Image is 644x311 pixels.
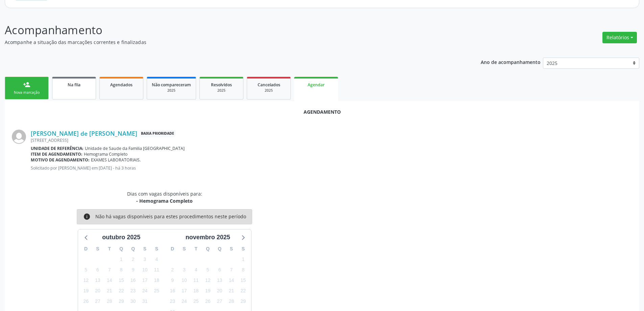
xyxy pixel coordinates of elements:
[211,82,232,88] span: Resolvidos
[117,276,126,285] span: quarta-feira, 15 de outubro de 2025
[152,254,161,264] span: sábado, 4 de outubro de 2025
[110,82,133,88] span: Agendados
[151,244,163,254] div: S
[180,297,189,306] span: segunda-feira, 24 de novembro de 2025
[191,276,201,285] span: terça-feira, 11 de novembro de 2025
[168,265,177,274] span: domingo, 2 de novembro de 2025
[168,286,177,296] span: domingo, 16 de novembro de 2025
[105,286,114,296] span: terça-feira, 21 de outubro de 2025
[93,297,102,306] span: segunda-feira, 27 de outubro de 2025
[226,276,236,285] span: sexta-feira, 14 de novembro de 2025
[238,265,248,274] span: sábado, 8 de novembro de 2025
[140,276,149,285] span: sexta-feira, 17 de outubro de 2025
[12,130,26,144] img: img
[81,276,91,285] span: domingo, 12 de outubro de 2025
[93,276,102,285] span: segunda-feira, 13 de outubro de 2025
[127,190,202,204] div: Dias com vagas disponíveis para:
[167,244,178,254] div: D
[31,130,137,137] a: [PERSON_NAME] de [PERSON_NAME]
[140,297,149,306] span: sexta-feira, 31 de outubro de 2025
[203,276,213,285] span: quarta-feira, 12 de novembro de 2025
[481,58,541,66] p: Ano de acompanhamento
[81,265,91,274] span: domingo, 5 de outubro de 2025
[85,146,185,151] span: Unidade de Saude da Familia [GEOGRAPHIC_DATA]
[203,286,213,296] span: quarta-feira, 19 de novembro de 2025
[31,146,84,151] b: Unidade de referência:
[183,233,233,242] div: novembro 2025
[215,297,224,306] span: quinta-feira, 27 de novembro de 2025
[238,276,248,285] span: sábado, 15 de novembro de 2025
[103,244,115,254] div: T
[93,265,102,274] span: segunda-feira, 6 de outubro de 2025
[238,286,248,296] span: sábado, 22 de novembro de 2025
[180,265,189,274] span: segunda-feira, 3 de novembro de 2025
[5,22,449,39] p: Acompanhamento
[152,82,191,88] span: Não compareceram
[225,244,237,254] div: S
[215,276,224,285] span: quinta-feira, 13 de novembro de 2025
[12,108,632,115] div: Agendamento
[80,244,92,254] div: D
[81,297,91,306] span: domingo, 26 de outubro de 2025
[83,213,91,220] i: info
[308,82,325,88] span: Agendar
[168,276,177,285] span: domingo, 9 de novembro de 2025
[152,88,191,93] div: 2025
[238,254,248,264] span: sábado, 1 de novembro de 2025
[128,265,138,274] span: quinta-feira, 9 de outubro de 2025
[602,32,637,43] button: Relatórios
[117,265,126,274] span: quarta-feira, 8 de outubro de 2025
[215,265,224,274] span: quinta-feira, 6 de novembro de 2025
[191,265,201,274] span: terça-feira, 4 de novembro de 2025
[140,286,149,296] span: sexta-feira, 24 de outubro de 2025
[191,286,201,296] span: terça-feira, 18 de novembro de 2025
[168,297,177,306] span: domingo, 23 de novembro de 2025
[139,244,151,254] div: S
[237,244,249,254] div: S
[117,297,126,306] span: quarta-feira, 29 de outubro de 2025
[117,254,126,264] span: quarta-feira, 1 de outubro de 2025
[191,297,201,306] span: terça-feira, 25 de novembro de 2025
[140,265,149,274] span: sexta-feira, 10 de outubro de 2025
[202,244,214,254] div: Q
[215,286,224,296] span: quinta-feira, 20 de novembro de 2025
[95,213,246,220] div: Não há vagas disponíveis para estes procedimentos neste período
[31,157,90,163] b: Motivo de agendamento:
[128,286,138,296] span: quinta-feira, 23 de outubro de 2025
[105,297,114,306] span: terça-feira, 28 de outubro de 2025
[152,286,161,296] span: sábado, 25 de outubro de 2025
[178,244,190,254] div: S
[190,244,202,254] div: T
[152,265,161,274] span: sábado, 11 de outubro de 2025
[115,244,127,254] div: Q
[226,265,236,274] span: sexta-feira, 7 de novembro de 2025
[238,297,248,306] span: sábado, 29 de novembro de 2025
[105,276,114,285] span: terça-feira, 14 de outubro de 2025
[84,151,127,157] span: Hemograma Completo
[92,244,104,254] div: S
[128,276,138,285] span: quinta-feira, 16 de outubro de 2025
[180,276,189,285] span: segunda-feira, 10 de novembro de 2025
[226,286,236,296] span: sexta-feira, 21 de novembro de 2025
[10,90,44,95] div: Nova marcação
[93,286,102,296] span: segunda-feira, 20 de outubro de 2025
[68,82,80,88] span: Na fila
[127,244,139,254] div: Q
[99,233,143,242] div: outubro 2025
[140,254,149,264] span: sexta-feira, 3 de outubro de 2025
[128,297,138,306] span: quinta-feira, 30 de outubro de 2025
[91,157,141,163] span: EXAMES LABORATORIAIS.
[226,297,236,306] span: sexta-feira, 28 de novembro de 2025
[105,265,114,274] span: terça-feira, 7 de outubro de 2025
[127,197,202,204] div: - Hemograma Completo
[5,39,449,46] p: Acompanhe a situação das marcações correntes e finalizadas
[152,276,161,285] span: sábado, 18 de outubro de 2025
[180,286,189,296] span: segunda-feira, 17 de novembro de 2025
[252,88,286,93] div: 2025
[214,244,225,254] div: Q
[117,286,126,296] span: quarta-feira, 22 de outubro de 2025
[258,82,280,88] span: Cancelados
[31,165,632,171] p: Solicitado por [PERSON_NAME] em [DATE] - há 3 horas
[128,254,138,264] span: quinta-feira, 2 de outubro de 2025
[140,130,175,137] span: Baixa Prioridade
